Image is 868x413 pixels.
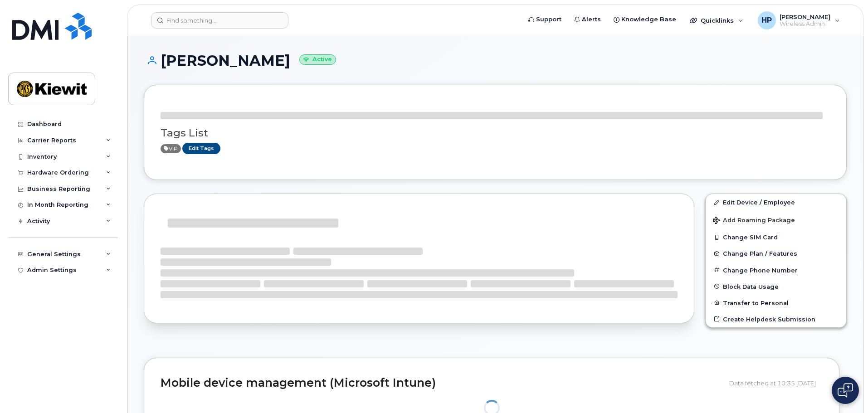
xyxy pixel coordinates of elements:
[161,127,830,139] h3: Tags List
[706,210,846,229] button: Add Roaming Package
[706,229,846,245] button: Change SIM Card
[729,374,823,392] div: Data fetched at 10:35 [DATE]
[706,194,846,210] a: Edit Device / Employee
[723,250,797,257] span: Change Plan / Features
[706,262,846,278] button: Change Phone Number
[706,311,846,327] a: Create Helpdesk Submission
[706,245,846,262] button: Change Plan / Features
[706,278,846,295] button: Block Data Usage
[144,53,847,68] h1: [PERSON_NAME]
[161,377,722,389] h2: Mobile device management (Microsoft Intune)
[299,54,336,65] small: Active
[161,144,181,153] span: Active
[838,383,853,398] img: Open chat
[713,217,795,225] span: Add Roaming Package
[182,143,220,154] a: Edit Tags
[706,295,846,311] button: Transfer to Personal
